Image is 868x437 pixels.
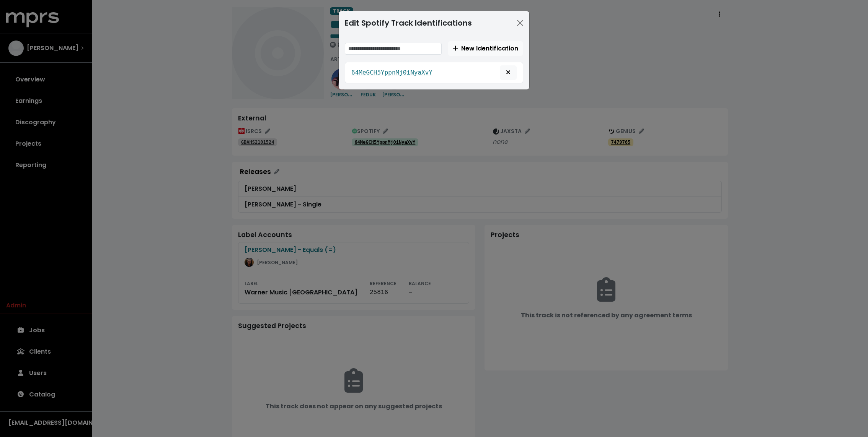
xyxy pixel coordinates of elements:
[514,17,526,29] button: Close
[500,65,517,80] button: Remove this spotify identification
[351,68,432,77] a: 64MeGCH5YppnMj0iNyaXvY
[453,44,518,53] span: New Identification
[351,69,432,76] tt: 64MeGCH5YppnMj0iNyaXvY
[448,41,523,56] button: Create new Spotify track identification
[345,17,472,29] div: Edit Spotify Track Identifications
